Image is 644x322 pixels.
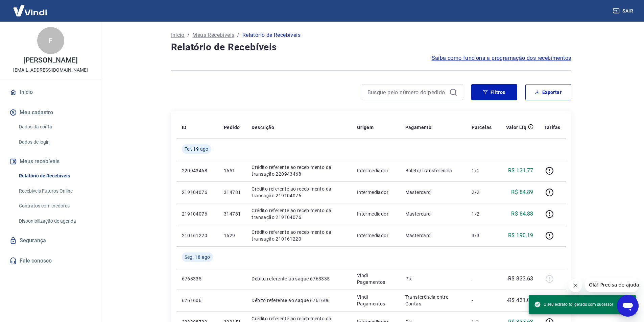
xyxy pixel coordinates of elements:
[405,124,432,131] p: Pagamento
[405,294,461,307] p: Transferência entre Contas
[237,31,239,39] p: /
[16,184,93,198] a: Recebíveis Futuros Online
[405,189,461,196] p: Mastercard
[472,124,492,131] p: Parcelas
[192,31,234,39] a: Meus Recebíveis
[569,279,582,292] iframe: Fechar mensagem
[252,297,346,304] p: Débito referente ao saque 6761606
[8,233,93,248] a: Segurança
[432,54,571,62] a: Saiba como funciona a programação dos recebimentos
[224,232,241,239] p: 1629
[507,296,533,304] p: -R$ 431,07
[182,232,213,239] p: 210161220
[472,275,492,282] p: -
[252,124,274,131] p: Descrição
[472,297,492,304] p: -
[252,164,346,177] p: Crédito referente ao recebimento da transação 220943468
[612,5,636,17] button: Sair
[16,135,93,149] a: Dados de login
[472,189,492,196] p: 2/2
[511,210,533,218] p: R$ 84,88
[37,27,64,54] div: F
[367,87,447,97] input: Busque pelo número do pedido
[8,105,93,120] button: Meu cadastro
[511,188,533,196] p: R$ 84,89
[357,124,374,131] p: Origem
[187,31,190,39] p: /
[252,229,346,242] p: Crédito referente ao recebimento da transação 210161220
[534,301,613,308] span: O seu extrato foi gerado com sucesso!
[357,210,395,217] p: Intermediador
[16,214,93,228] a: Disponibilização de agenda
[357,189,395,196] p: Intermediador
[405,210,461,217] p: Mastercard
[182,210,213,217] p: 219104076
[224,124,240,131] p: Pedido
[472,167,492,174] p: 1/1
[405,167,461,174] p: Boleto/Transferência
[357,232,395,239] p: Intermediador
[16,169,93,183] a: Relatório de Recebíveis
[182,275,213,282] p: 6763335
[16,120,93,134] a: Dados da conta
[471,84,517,100] button: Filtros
[252,275,346,282] p: Débito referente ao saque 6763335
[508,167,533,175] p: R$ 131,77
[171,41,571,54] h4: Relatório de Recebíveis
[8,154,93,169] button: Meus recebíveis
[357,294,395,307] p: Vindi Pagamentos
[185,254,210,261] span: Seg, 18 ago
[506,124,528,131] p: Valor Líq.
[171,31,185,39] a: Início
[16,199,93,213] a: Contratos com credores
[8,253,93,268] a: Fale conosco
[252,185,346,199] p: Crédito referente ao recebimento da transação 219104076
[13,67,88,74] p: [EMAIL_ADDRESS][DOMAIN_NAME]
[224,189,241,196] p: 314781
[508,231,533,240] p: R$ 190,19
[472,232,492,239] p: 3/3
[224,210,241,217] p: 314781
[405,275,461,282] p: Pix
[472,210,492,217] p: 1/2
[405,232,461,239] p: Mastercard
[23,57,77,64] p: [PERSON_NAME]
[585,277,639,292] iframe: Mensagem da empresa
[182,124,187,131] p: ID
[242,31,301,39] p: Relatório de Recebíveis
[544,124,560,131] p: Tarifas
[8,0,52,21] img: Vindi
[224,167,241,174] p: 1651
[525,84,571,100] button: Exportar
[182,189,213,196] p: 219104076
[507,275,533,283] p: -R$ 833,63
[182,167,213,174] p: 220943468
[357,272,395,286] p: Vindi Pagamentos
[8,85,93,100] a: Início
[357,167,395,174] p: Intermediador
[182,297,213,304] p: 6761606
[185,146,209,152] span: Ter, 19 ago
[4,5,57,10] span: Olá! Precisa de ajuda?
[252,207,346,221] p: Crédito referente ao recebimento da transação 219104076
[617,295,639,317] iframe: Botão para abrir a janela de mensagens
